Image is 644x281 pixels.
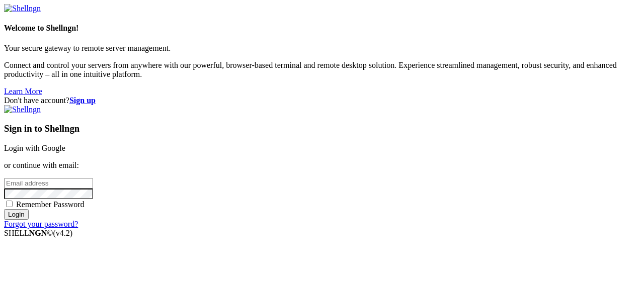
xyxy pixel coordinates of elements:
[4,105,41,114] img: Shellngn
[4,229,72,237] span: SHELL ©
[4,220,78,228] a: Forgot your password?
[4,4,41,13] img: Shellngn
[4,24,640,33] h4: Welcome to Shellngn!
[4,144,65,152] a: Login with Google
[4,44,640,53] p: Your secure gateway to remote server management.
[4,161,640,170] p: or continue with email:
[69,96,96,105] a: Sign up
[29,229,47,237] b: NGN
[4,87,42,96] a: Learn More
[6,201,13,207] input: Remember Password
[4,61,640,79] p: Connect and control your servers from anywhere with our powerful, browser-based terminal and remo...
[16,200,85,209] span: Remember Password
[4,96,640,105] div: Don't have account?
[4,178,93,189] input: Email address
[4,123,640,134] h3: Sign in to Shellngn
[53,229,73,237] span: 4.2.0
[4,209,29,220] input: Login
